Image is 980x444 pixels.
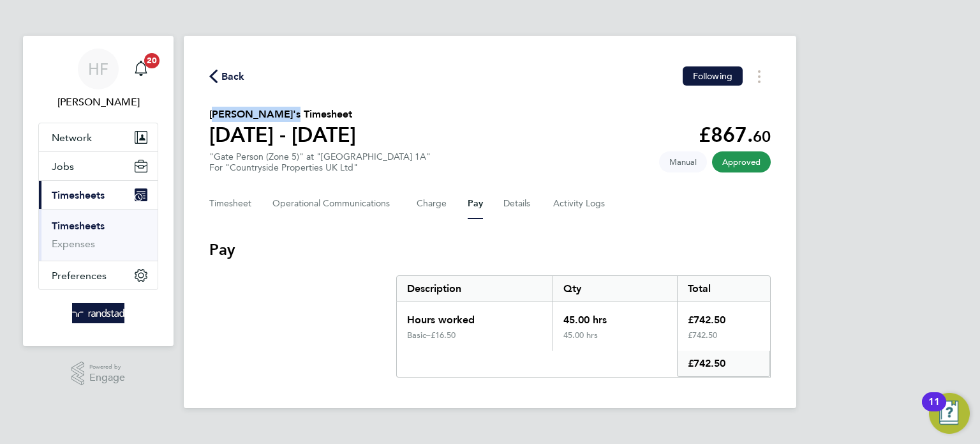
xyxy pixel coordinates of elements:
button: Network [39,123,158,151]
button: Timesheets [39,181,158,209]
a: Powered byEngage [71,362,126,386]
section: Pay [209,240,771,378]
span: 60 [753,127,771,146]
button: Following [683,66,743,86]
div: £742.50 [677,330,770,351]
h1: [DATE] - [DATE] [209,122,356,148]
button: Operational Communications [272,188,396,219]
div: Pay [396,275,771,378]
div: Total [677,276,770,302]
span: HF [88,61,108,77]
span: 20 [144,53,160,68]
div: Qty [553,276,677,302]
div: "Gate Person (Zone 5)" at "[GEOGRAPHIC_DATA] 1A" [209,151,431,173]
button: Jobs [39,152,158,180]
div: 11 [928,402,940,418]
h3: Pay [209,240,771,260]
div: Timesheets [39,209,158,261]
nav: Main navigation [23,36,174,346]
span: Jobs [52,160,74,172]
button: Activity Logs [553,188,607,219]
span: Powered by [89,362,125,372]
a: Expenses [52,238,95,250]
button: Pay [468,188,483,219]
div: £16.50 [431,330,542,341]
div: £742.50 [677,351,770,377]
span: – [426,330,431,341]
span: Following [693,70,732,82]
span: Preferences [52,270,107,282]
span: This timesheet was manually created. [659,151,707,172]
a: HF[PERSON_NAME] [38,49,158,110]
button: Open Resource Center, 11 new notifications [929,393,970,434]
button: Charge [417,188,447,219]
div: 45.00 hrs [553,330,677,351]
span: Network [52,132,92,144]
div: 45.00 hrs [553,302,677,330]
span: Timesheets [52,189,105,201]
a: 20 [128,49,154,89]
button: Timesheets Menu [748,66,771,86]
span: Hollie Furby [38,95,158,110]
div: £742.50 [677,302,770,330]
div: Basic [407,330,431,341]
img: randstad-logo-retina.png [72,303,125,323]
app-decimal: £867. [699,123,771,147]
span: This timesheet has been approved. [712,151,771,172]
span: Engage [89,372,125,383]
div: Description [397,276,553,302]
a: Timesheets [52,220,105,232]
button: Timesheet [209,188,252,219]
button: Details [503,188,533,219]
div: For "Countryside Properties UK Ltd" [209,162,431,173]
div: Hours worked [397,302,553,330]
span: Back [221,69,245,84]
button: Back [209,68,245,84]
h2: [PERSON_NAME]'s Timesheet [209,107,356,122]
button: Preferences [39,261,158,289]
a: Go to home page [38,303,158,323]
